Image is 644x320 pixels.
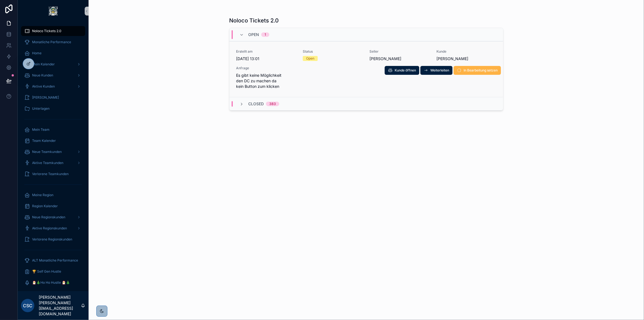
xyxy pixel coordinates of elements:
[18,22,89,291] div: scrollable content
[32,95,59,100] span: [PERSON_NAME]
[21,278,85,288] a: 🎅🎄Ho Ho Hustle 🎅🎄
[21,212,85,222] a: Neue Regionskunden
[32,51,42,55] span: Home
[306,56,314,61] div: Open
[236,73,296,89] span: Es gibt keine Möglichkeit den DC zu machen da kein Button zum klicken
[32,204,58,208] span: Region Kalender
[49,7,58,16] img: App logo
[248,101,264,107] span: Closed
[32,127,50,132] span: Mein Team
[32,139,56,143] span: Team Kalender
[420,66,452,75] button: Weiterleiten
[229,41,503,97] a: Erstellt am[DATE] 13:01StatusOpenSeller[PERSON_NAME]Kunde[PERSON_NAME]AnfrageEs gibt keine Möglic...
[21,201,85,211] a: Region Kalender
[464,68,498,73] span: In Bearbeitung setzen
[21,190,85,200] a: Meine Region
[21,147,85,157] a: Neue Teamkunden
[21,136,85,146] a: Team Kalender
[32,62,55,66] span: Mein Kalender
[32,161,63,165] span: Aktive Teamkunden
[32,258,78,263] span: ALT Monatliche Performance
[32,106,50,111] span: Unterlagen
[370,56,430,62] span: [PERSON_NAME]
[21,48,85,58] a: Home
[32,237,72,242] span: Verlorene Regionskunden
[32,73,53,78] span: Neue Kunden
[39,295,81,317] p: [PERSON_NAME] [PERSON_NAME][EMAIL_ADDRESS][DOMAIN_NAME]
[21,223,85,233] a: Aktive Regionskunden
[32,193,53,197] span: Meine Region
[21,104,85,114] a: Unterlagen
[32,29,61,33] span: Noloco Tickets 2.0
[236,49,296,54] span: Erstellt am
[21,70,85,80] a: Neue Kunden
[454,66,501,75] button: In Bearbeitung setzen
[229,17,279,24] h1: Noloco Tickets 2.0
[265,32,266,37] div: 1
[21,267,85,277] a: 🏆 Self Gen Hustle
[395,68,416,73] span: Kunde öffnen
[32,215,65,219] span: Neue Regionskunden
[21,26,85,36] a: Noloco Tickets 2.0
[32,84,55,89] span: Aktive Kunden
[303,49,363,54] span: Status
[385,66,419,75] button: Kunde öffnen
[32,280,70,285] span: 🎅🎄Ho Ho Hustle 🎅🎄
[32,150,62,154] span: Neue Teamkunden
[236,56,296,62] span: [DATE] 13:01
[436,56,496,62] span: [PERSON_NAME]
[32,172,69,176] span: Verlorene Teamkunden
[21,169,85,179] a: Verlorene Teamkunden
[21,125,85,135] a: Mein Team
[21,59,85,69] a: Mein Kalender
[21,81,85,91] a: Aktive Kunden
[236,66,296,70] span: Anfrage
[32,226,67,231] span: Aktive Regionskunden
[430,68,449,73] span: Weiterleiten
[21,234,85,244] a: Verlorene Regionskunden
[21,93,85,103] a: [PERSON_NAME]
[269,102,276,106] div: 383
[370,49,430,54] span: Seller
[21,255,85,265] a: ALT Monatliche Performance
[436,49,496,54] span: Kunde
[32,269,61,274] span: 🏆 Self Gen Hustle
[32,40,71,44] span: Monatliche Performance
[248,32,259,37] span: Open
[23,302,32,309] span: CSc
[21,158,85,168] a: Aktive Teamkunden
[21,37,85,47] a: Monatliche Performance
